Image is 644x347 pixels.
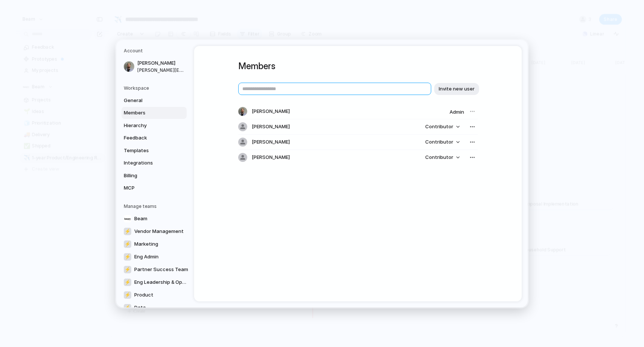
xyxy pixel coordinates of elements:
span: Admin [450,109,464,115]
a: ⚡Vendor Management [122,225,190,237]
button: Contributor [421,137,464,147]
span: Billing [124,172,172,179]
span: Eng Admin [134,253,159,260]
span: [PERSON_NAME] [252,138,290,146]
span: Beam [134,215,147,222]
div: ⚡ [124,265,131,273]
span: MCP [124,184,172,192]
h5: Manage teams [124,203,187,209]
a: Integrations [122,157,187,169]
span: Eng Leadership & Operations [134,278,188,286]
span: Invite new user [439,85,475,92]
div: ⚡ [124,278,131,286]
a: General [122,94,187,106]
a: Members [122,107,187,119]
div: ⚡ [124,304,131,311]
span: [PERSON_NAME] [252,108,290,115]
a: Templates [122,144,187,156]
span: Partner Success Team [134,265,188,273]
h1: Members [238,59,478,73]
button: Contributor [421,152,464,163]
span: Hierarchy [124,122,172,129]
span: Data [134,304,146,311]
a: ⚡Product [122,289,190,301]
span: Marketing [134,240,158,248]
a: ⚡Eng Admin [122,251,190,262]
span: Contributor [425,154,453,161]
span: Members [124,109,172,117]
h5: Workspace [124,85,187,91]
div: ⚡ [124,253,131,260]
a: ⚡Data [122,301,190,313]
span: [PERSON_NAME] [252,123,290,130]
a: ⚡Eng Leadership & Operations [122,276,190,288]
a: Beam [122,212,190,224]
a: [PERSON_NAME][PERSON_NAME][EMAIL_ADDRESS][PERSON_NAME][DOMAIN_NAME] [122,57,187,76]
span: Contributor [425,123,453,130]
span: [PERSON_NAME] [137,59,185,67]
h5: Account [124,47,187,54]
a: ⚡Partner Success Team [122,263,190,275]
div: ⚡ [124,240,131,248]
span: General [124,96,172,104]
span: Vendor Management [134,227,184,235]
span: Contributor [425,138,453,146]
a: ⚡Marketing [122,238,190,250]
button: Invite new user [434,83,479,95]
button: Contributor [421,122,464,132]
a: Billing [122,169,187,181]
span: [PERSON_NAME] [252,154,290,161]
span: Feedback [124,134,172,142]
a: Hierarchy [122,119,187,131]
a: Feedback [122,132,187,144]
span: [PERSON_NAME][EMAIL_ADDRESS][PERSON_NAME][DOMAIN_NAME] [137,67,185,73]
span: Product [134,291,153,298]
span: Integrations [124,159,172,167]
a: MCP [122,182,187,194]
div: ⚡ [124,227,131,235]
div: ⚡ [124,291,131,298]
span: Templates [124,147,172,154]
